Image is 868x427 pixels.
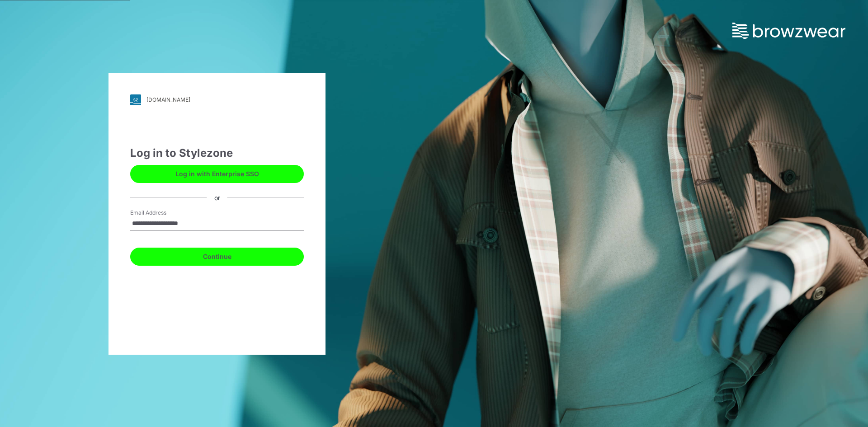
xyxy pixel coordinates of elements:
[146,96,190,103] div: [DOMAIN_NAME]
[130,209,193,217] label: Email Address
[130,145,304,161] div: Log in to Stylezone
[130,94,141,105] img: svg+xml;base64,PHN2ZyB3aWR0aD0iMjgiIGhlaWdodD0iMjgiIHZpZXdCb3g9IjAgMCAyOCAyOCIgZmlsbD0ibm9uZSIgeG...
[732,23,845,39] img: browzwear-logo.73288ffb.svg
[130,248,304,266] button: Continue
[130,165,304,183] button: Log in with Enterprise SSO
[130,94,304,105] a: [DOMAIN_NAME]
[207,193,227,202] div: or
